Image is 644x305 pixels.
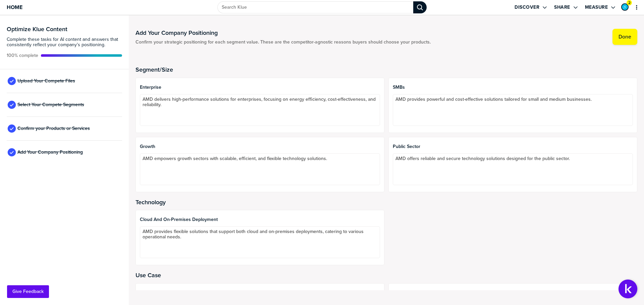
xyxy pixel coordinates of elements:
span: Cloud and On-Premises Deployment [140,217,380,222]
label: Discover [515,4,539,10]
span: Add Your Company Positioning [17,150,83,155]
textarea: AMD provides flexible solutions that support both cloud and on-premises deployments, catering to ... [140,226,380,258]
button: Give Feedback [7,285,49,298]
span: Confirm your strategic positioning for each segment value. These are the competitor-agnostic reas... [136,40,431,45]
h2: Use Case [136,272,637,279]
textarea: AMD empowers growth sectors with scalable, efficient, and flexible technology solutions. [140,153,380,185]
div: Jacob Salazar [621,3,629,11]
a: Edit Profile [621,3,629,11]
label: Done [619,33,631,40]
span: SMBs [393,85,633,90]
input: Search Klue [217,1,413,13]
textarea: AMD delivers high-performance solutions for enterprises, focusing on energy efficiency, cost-effe... [140,94,380,126]
span: Public Sector [393,144,633,149]
span: AI [140,290,380,296]
span: 2 [628,0,631,5]
button: Open Support Center [619,280,637,298]
h2: Segment/Size [136,66,637,73]
textarea: AMD provides powerful and cost-effective solutions tailored for small and medium businesses. [393,94,633,126]
span: Cloud Computing [393,290,633,296]
span: Home [7,4,22,10]
h2: Technology [136,199,637,206]
label: Share [554,4,570,10]
span: Select Your Compete Segments [17,102,84,107]
h3: Optimize Klue Content [7,26,122,32]
span: Upload Your Compete Files [17,78,75,84]
h1: Add Your Company Positioning [136,29,431,37]
span: Complete these tasks for AI content and answers that consistently reflect your company’s position... [7,37,122,48]
span: Active [7,53,38,58]
label: Measure [585,4,608,10]
span: Enterprise [140,85,380,90]
img: cc4e7c2526388b955dadcd33036ae87c-sml.png [622,4,628,10]
span: Growth [140,144,380,149]
span: Confirm your Products or Services [17,126,90,131]
textarea: AMD offers reliable and secure technology solutions designed for the public sector. [393,153,633,185]
div: Search Klue [413,1,427,13]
